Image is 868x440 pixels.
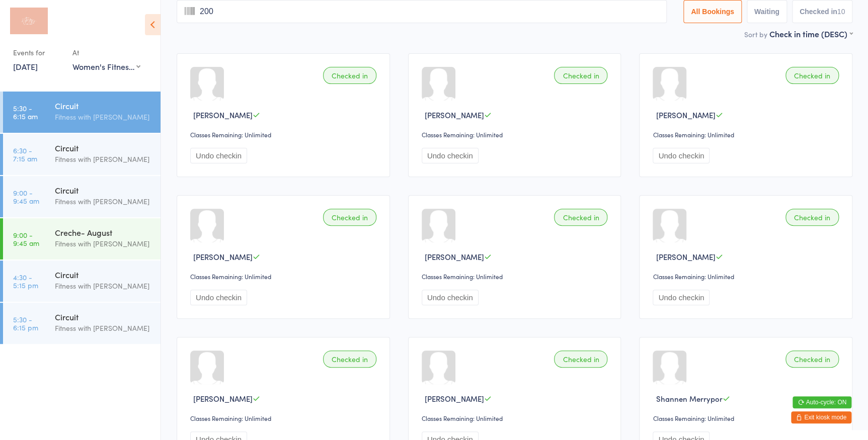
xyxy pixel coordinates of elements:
div: Check in time (DESC) [769,28,852,39]
div: Fitness with [PERSON_NAME] [55,322,152,334]
span: Shannen Merrypor [656,393,722,404]
time: 4:30 - 5:15 pm [13,273,38,289]
button: Undo checkin [190,148,247,163]
div: Circuit [55,269,152,280]
button: Undo checkin [653,290,709,305]
a: 9:00 -9:45 amCreche- AugustFitness with [PERSON_NAME] [3,218,161,259]
div: Classes Remaining: Unlimited [653,414,842,422]
time: 6:30 - 7:15 am [13,146,37,162]
div: Classes Remaining: Unlimited [190,414,379,422]
div: Fitness with [PERSON_NAME] [55,280,152,292]
button: Undo checkin [422,290,479,305]
span: [PERSON_NAME] [193,393,253,404]
div: Fitness with [PERSON_NAME] [55,196,152,207]
div: Checked in [323,209,376,226]
button: Auto-cycle: ON [793,396,851,408]
div: Classes Remaining: Unlimited [190,272,379,281]
span: [PERSON_NAME] [425,251,484,262]
div: 10 [837,8,845,16]
div: Classes Remaining: Unlimited [422,414,611,422]
time: 5:30 - 6:15 am [13,104,38,120]
div: Classes Remaining: Unlimited [653,130,842,139]
button: Undo checkin [653,148,709,163]
div: Checked in [554,209,607,226]
button: Exit kiosk mode [791,411,851,423]
div: Checked in [785,350,839,368]
button: Undo checkin [422,148,479,163]
label: Sort by [744,29,767,39]
div: Checked in [785,67,839,84]
div: Circuit [55,185,152,196]
span: [PERSON_NAME] [425,110,484,120]
a: 5:30 -6:15 pmCircuitFitness with [PERSON_NAME] [3,303,161,344]
time: 9:00 - 9:45 am [13,189,39,205]
div: Checked in [554,350,607,368]
div: Events for [13,44,62,61]
div: Classes Remaining: Unlimited [190,130,379,139]
div: Classes Remaining: Unlimited [422,272,611,281]
span: [PERSON_NAME] [656,251,715,262]
span: [PERSON_NAME] [425,393,484,404]
div: Checked in [323,67,376,84]
time: 5:30 - 6:15 pm [13,315,38,331]
div: Fitness with [PERSON_NAME] [55,111,152,123]
time: 9:00 - 9:45 am [13,231,39,247]
a: 5:30 -6:15 amCircuitFitness with [PERSON_NAME] [3,92,161,133]
a: [DATE] [13,61,38,72]
div: Checked in [785,209,839,226]
div: Checked in [554,67,607,84]
div: Circuit [55,100,152,111]
a: 4:30 -5:15 pmCircuitFitness with [PERSON_NAME] [3,260,161,302]
div: Women's Fitness Studio- [STREET_ADDRESS] [72,61,140,72]
div: Classes Remaining: Unlimited [422,130,611,139]
div: Fitness with [PERSON_NAME] [55,238,152,249]
div: Circuit [55,142,152,153]
img: Fitness with Zoe [10,8,48,34]
div: Circuit [55,311,152,322]
div: Checked in [323,350,376,368]
a: 9:00 -9:45 amCircuitFitness with [PERSON_NAME] [3,176,161,217]
div: Fitness with [PERSON_NAME] [55,153,152,165]
button: Undo checkin [190,290,247,305]
div: At [72,44,140,61]
div: Classes Remaining: Unlimited [653,272,842,281]
span: [PERSON_NAME] [193,251,253,262]
div: Creche- August [55,227,152,238]
a: 6:30 -7:15 amCircuitFitness with [PERSON_NAME] [3,134,161,175]
span: [PERSON_NAME] [656,110,715,120]
span: [PERSON_NAME] [193,110,253,120]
